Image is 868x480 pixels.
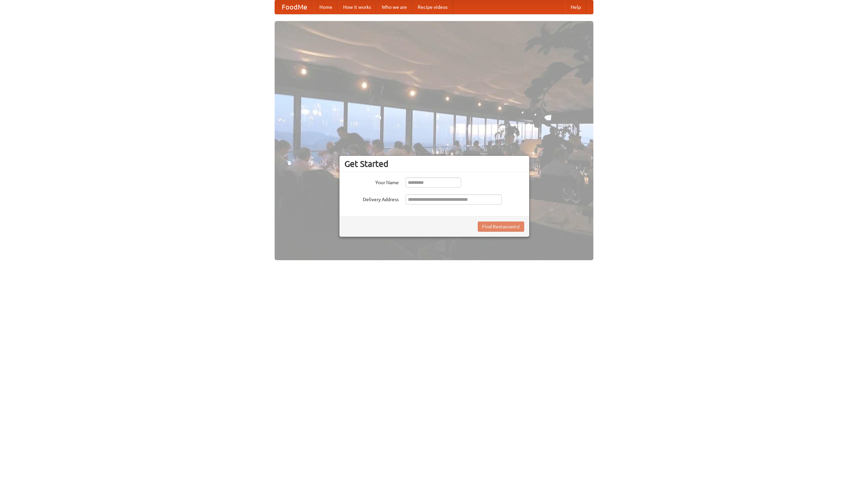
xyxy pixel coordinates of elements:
h3: Get Started [344,159,524,169]
a: How it works [338,0,376,14]
a: Who we are [376,0,412,14]
a: FoodMe [275,0,314,14]
label: Delivery Address [344,194,399,203]
a: Recipe videos [412,0,453,14]
button: Find Restaurants! [478,222,524,232]
a: Home [314,0,338,14]
a: Help [565,0,586,14]
label: Your Name [344,177,399,186]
